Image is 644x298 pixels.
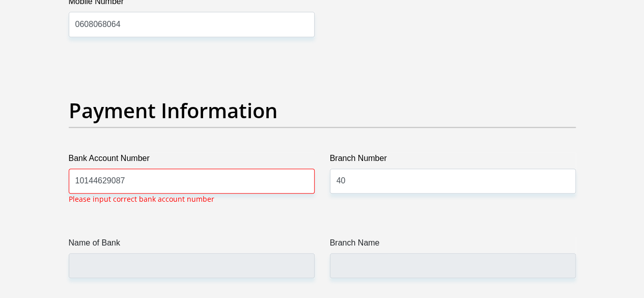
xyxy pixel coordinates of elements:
label: Branch Name [330,237,576,253]
label: Bank Account Number [69,152,315,169]
label: Name of Bank [69,237,315,253]
label: Branch Number [330,152,576,169]
input: Branch Number [330,169,576,194]
input: Bank Account Number [69,169,315,194]
p: Please input correct bank account number [69,194,214,204]
input: Branch Name [330,253,576,278]
input: Name of Bank [69,253,315,278]
input: Mobile Number [69,12,315,37]
h2: Payment Information [69,98,576,123]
